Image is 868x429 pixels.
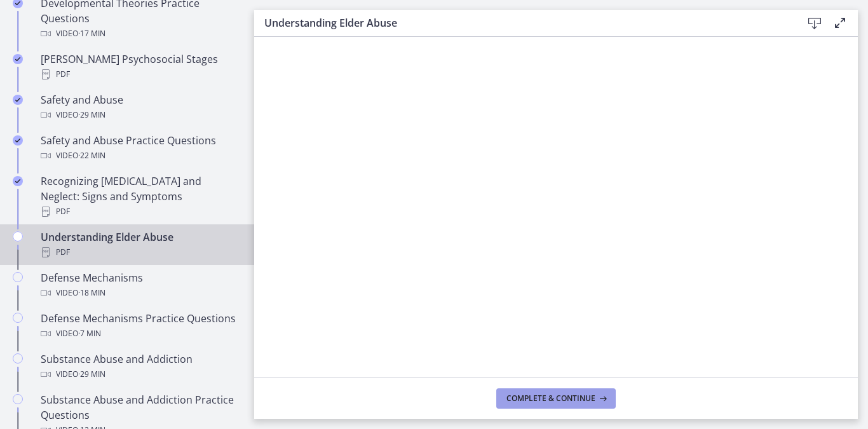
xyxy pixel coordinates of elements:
div: PDF [41,204,239,219]
div: PDF [41,67,239,82]
div: Recognizing [MEDICAL_DATA] and Neglect: Signs and Symptoms [41,174,239,219]
div: Video [41,326,239,341]
div: Video [41,26,239,41]
i: Completed [13,54,23,64]
div: Safety and Abuse [41,92,239,123]
h3: Understanding Elder Abuse [264,15,782,31]
div: Understanding Elder Abuse [41,229,239,260]
div: [PERSON_NAME] Psychosocial Stages [41,51,239,82]
div: Defense Mechanisms [41,270,239,301]
span: · 17 min [78,26,105,41]
div: Video [41,107,239,123]
span: · 22 min [78,148,105,163]
div: Video [41,367,239,382]
div: PDF [41,245,239,260]
i: Completed [13,95,23,105]
div: Safety and Abuse Practice Questions [41,133,239,163]
div: Video [41,148,239,163]
span: · 29 min [78,107,105,123]
i: Completed [13,176,23,186]
i: Completed [13,135,23,146]
div: Defense Mechanisms Practice Questions [41,311,239,341]
button: Complete & continue [496,388,616,409]
div: Video [41,285,239,301]
span: · 18 min [78,285,105,301]
div: Substance Abuse and Addiction [41,351,239,382]
span: · 7 min [78,326,101,341]
span: · 29 min [78,367,105,382]
span: Complete & continue [506,393,595,404]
